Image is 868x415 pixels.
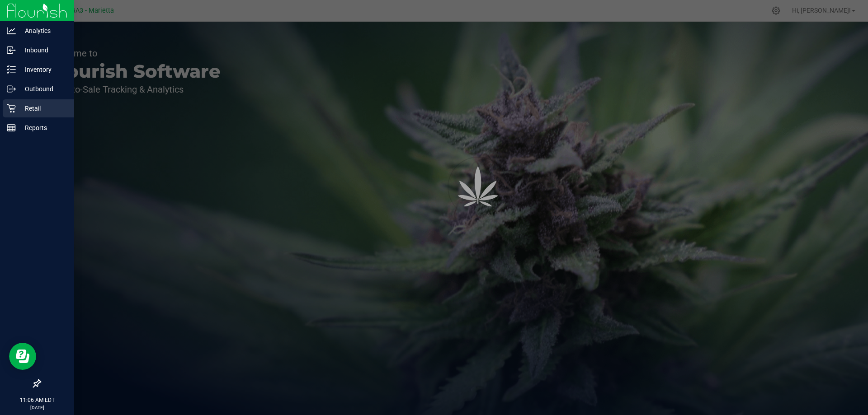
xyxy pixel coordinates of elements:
[4,404,70,411] p: [DATE]
[7,65,16,74] inline-svg: Inventory
[16,25,70,36] p: Analytics
[7,123,16,132] inline-svg: Reports
[4,396,70,404] p: 11:06 AM EDT
[16,122,70,133] p: Reports
[16,64,70,75] p: Inventory
[7,26,16,35] inline-svg: Analytics
[16,84,70,94] p: Outbound
[7,104,16,113] inline-svg: Retail
[9,343,36,370] iframe: Resource center
[7,46,16,55] inline-svg: Inbound
[16,45,70,56] p: Inbound
[7,84,16,93] inline-svg: Outbound
[16,103,70,114] p: Retail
